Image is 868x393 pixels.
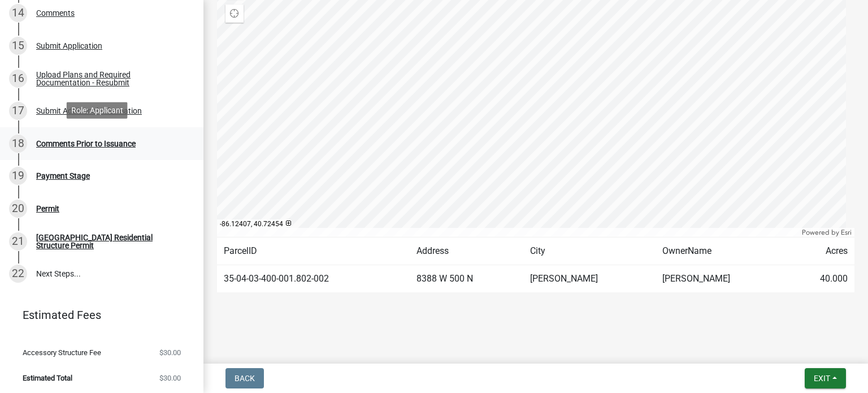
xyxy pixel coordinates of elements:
[225,5,244,23] div: Find my location
[9,4,27,22] div: 14
[36,42,102,50] div: Submit Application
[9,70,27,88] div: 16
[159,374,181,382] span: $30.00
[523,237,656,265] td: City
[787,265,854,293] td: 40.000
[9,232,27,251] div: 21
[36,107,142,115] div: Submit Additional Information
[217,237,410,265] td: ParcelID
[9,304,185,326] a: Estimated Fees
[805,368,846,388] button: Exit
[23,374,72,382] span: Estimated Total
[9,200,27,218] div: 20
[9,102,27,120] div: 17
[235,374,255,383] span: Back
[36,234,185,249] div: [GEOGRAPHIC_DATA] Residential Structure Permit
[67,102,128,118] div: Role: Applicant
[36,205,59,213] div: Permit
[814,374,830,383] span: Exit
[799,228,854,237] div: Powered by
[9,135,27,153] div: 18
[36,71,185,87] div: Upload Plans and Required Documentation - Resubmit
[787,237,854,265] td: Acres
[841,228,852,236] a: Esri
[217,265,410,293] td: 35-04-03-400-001.802-002
[36,172,90,180] div: Payment Stage
[656,237,788,265] td: OwnerName
[23,349,101,356] span: Accessory Structure Fee
[410,265,523,293] td: 8388 W 500 N
[159,349,181,356] span: $30.00
[9,265,27,283] div: 22
[36,9,75,17] div: Comments
[523,265,656,293] td: [PERSON_NAME]
[225,368,264,388] button: Back
[410,237,523,265] td: Address
[9,37,27,55] div: 15
[36,140,136,148] div: Comments Prior to Issuance
[656,265,788,293] td: [PERSON_NAME]
[9,167,27,185] div: 19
